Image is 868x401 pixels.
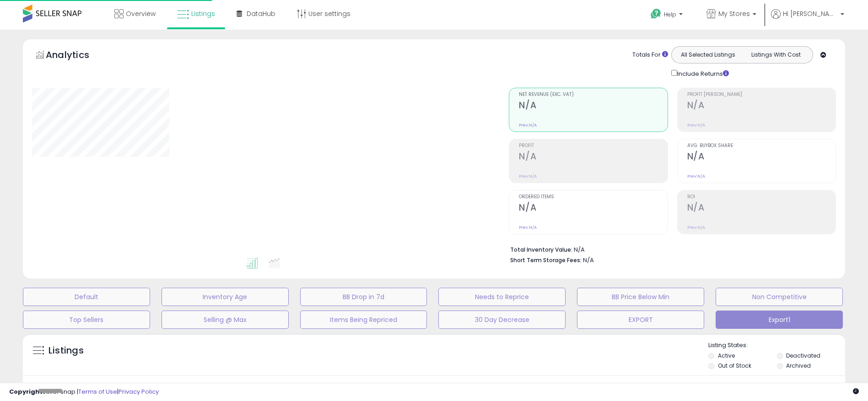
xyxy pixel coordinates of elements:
small: Prev: N/A [687,122,705,128]
span: Ordered Items [519,195,667,200]
span: Listings [191,9,215,18]
button: Needs to Reprice [438,288,566,306]
button: Export1 [716,311,843,329]
span: My Stores [718,9,750,18]
small: Prev: N/A [519,122,537,128]
button: BB Drop in 7d [300,288,427,306]
span: Help [664,11,676,18]
small: Prev: N/A [519,174,537,179]
span: Profit [PERSON_NAME] [687,92,836,97]
button: Default [23,288,150,306]
button: Non Competitive [716,288,843,306]
h2: N/A [519,202,667,215]
span: N/A [583,256,594,264]
div: Include Returns [664,68,740,79]
h5: Analytics [46,48,107,63]
button: Items Being Repriced [300,311,427,329]
div: Totals For [632,51,668,59]
button: BB Price Below Min [577,288,704,306]
span: Overview [126,9,156,18]
button: Listings With Cost [742,49,810,61]
h2: N/A [687,151,836,164]
h2: N/A [519,151,667,164]
small: Prev: N/A [687,225,705,230]
li: N/A [510,243,829,254]
a: Help [643,1,692,30]
button: All Selected Listings [674,49,742,61]
a: Hi [PERSON_NAME] [771,9,844,30]
b: Total Inventory Value: [510,246,572,253]
h2: N/A [687,100,836,112]
span: DataHub [247,9,275,18]
small: Prev: N/A [519,225,537,230]
button: 30 Day Decrease [438,311,566,329]
span: ROI [687,195,836,200]
button: Inventory Age [162,288,289,306]
span: Profit [519,143,667,148]
h2: N/A [519,100,667,112]
span: Avg. Buybox Share [687,143,836,148]
small: Prev: N/A [687,174,705,179]
button: Top Sellers [23,311,150,329]
button: EXPORT [577,311,704,329]
span: Hi [PERSON_NAME] [783,9,838,18]
b: Short Term Storage Fees: [510,256,582,264]
h2: N/A [687,202,836,215]
button: Selling @ Max [162,311,289,329]
span: Net Revenue (Exc. VAT) [519,92,667,97]
i: Get Help [650,8,662,20]
strong: Copyright [9,387,43,396]
div: seller snap | | [9,388,159,396]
